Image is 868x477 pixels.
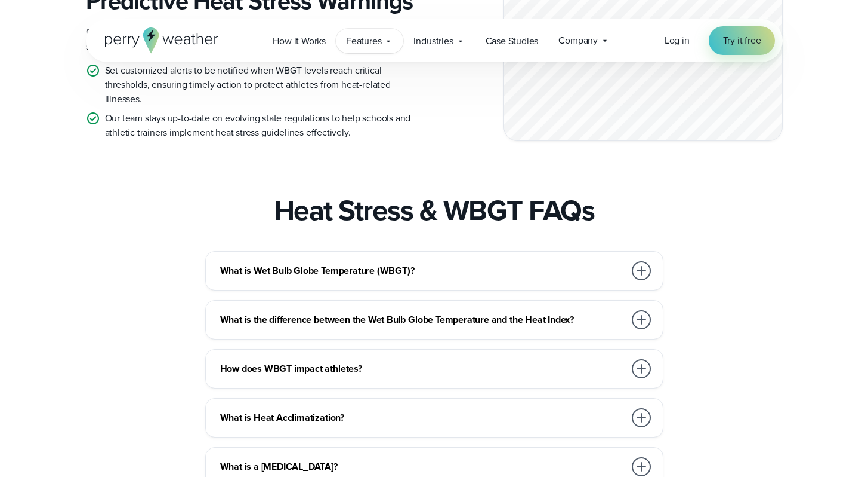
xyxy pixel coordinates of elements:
[723,33,761,48] span: Try it free
[665,33,690,47] span: Log in
[486,34,539,48] span: Case Studies
[709,26,776,55] a: Try it free
[105,63,425,106] p: Set customized alerts to be notified when WBGT levels reach critical thresholds, ensuring timely ...
[346,34,381,48] span: Features
[220,313,625,327] h3: What is the difference between the Wet Bulb Globe Temperature and the Heat Index?
[665,33,690,48] a: Log in
[558,33,598,48] span: Company
[220,362,625,376] h3: How does WBGT impact athletes?
[220,411,625,425] h3: What is Heat Acclimatization?
[274,194,595,227] h2: Heat Stress & WBGT FAQs
[220,264,625,278] h3: What is Wet Bulb Globe Temperature (WBGT)?
[105,111,425,140] p: Our team stays up-to-date on evolving state regulations to help schools and athletic trainers imp...
[220,460,625,474] h3: What is a [MEDICAL_DATA]?
[273,34,326,48] span: How it Works
[475,29,549,53] a: Case Studies
[262,29,336,53] a: How it Works
[413,34,453,48] span: Industries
